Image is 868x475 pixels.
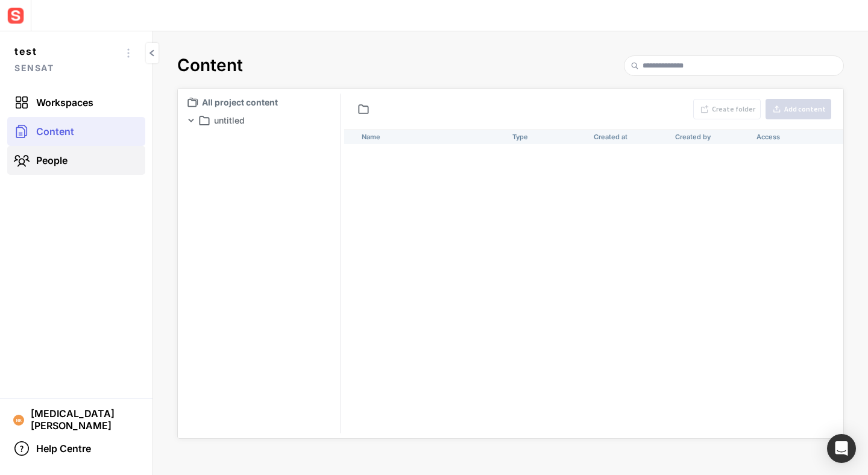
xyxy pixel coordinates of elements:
[202,95,335,110] p: All project content
[5,5,27,27] img: sensat
[14,60,119,76] span: Sensat
[670,130,752,144] th: Created by
[214,113,318,128] p: untitled
[16,418,22,423] text: NK
[36,442,91,455] span: Help Centre
[36,96,93,109] span: Workspaces
[357,130,508,144] th: Name
[7,117,145,146] a: Content
[784,105,826,113] div: Add content
[7,434,145,463] a: Help Centre
[7,88,145,117] a: Workspaces
[827,434,856,463] div: Open Intercom Messenger
[752,130,833,144] th: Access
[36,125,74,137] span: Content
[7,146,145,175] a: People
[31,407,139,432] span: [MEDICAL_DATA][PERSON_NAME]
[693,99,761,119] button: Create folder
[14,43,119,60] span: test
[712,105,755,113] div: Create folder
[589,130,670,144] th: Created at
[508,130,589,144] th: Type
[36,154,68,166] span: People
[766,99,831,119] button: Add content
[177,55,243,76] h2: Content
